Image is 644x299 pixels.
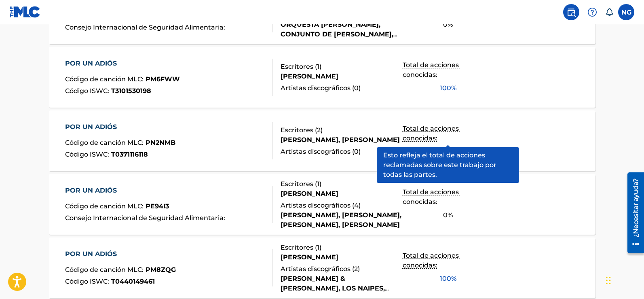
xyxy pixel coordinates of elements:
[604,260,644,299] iframe: Widget de chat
[321,126,323,134] font: )
[448,211,453,219] font: %
[281,265,354,273] font: Artistas discográficos (
[281,136,400,144] font: [PERSON_NAME], [PERSON_NAME]
[606,268,611,293] div: Arrastrar
[587,7,597,17] img: ayuda
[146,266,176,274] font: PM8ZQG
[142,202,144,210] font: :
[281,244,317,251] font: Escritores (
[403,188,460,206] font: Total de acciones conocidas:
[49,238,595,298] a: POR UN ADIÓSCódigo de canción MLC:PM8ZQGCódigo ISWC:T0440149461Escritores (1)[PERSON_NAME]Artista...
[65,278,108,285] font: Código ISWC
[354,84,359,92] font: 0
[65,59,117,67] font: POR UN ADIÓS
[359,201,361,209] font: )
[146,75,180,83] font: PM6FWW
[358,265,360,273] font: )
[224,214,225,222] font: :
[281,190,338,197] font: [PERSON_NAME]
[65,266,142,274] font: Código de canción MLC
[403,125,460,142] font: Total de acciones conocidas:
[108,87,109,95] font: :
[281,201,354,209] font: Artistas discográficos (
[451,148,456,155] font: %
[440,84,451,92] font: 100
[49,47,595,108] a: POR UN ADIÓSCódigo de canción MLC:PM6FWWCódigo ISWC:T3101530198Escritores (1)[PERSON_NAME]Artista...
[111,87,151,95] font: T3101530198
[49,174,595,235] a: POR UN ADIÓSCódigo de canción MLC:PE94I3Consejo Internacional de Seguridad Alimentaria:Escritores...
[317,244,319,251] font: 1
[108,151,109,158] font: :
[65,250,117,258] font: POR UN ADIÓS
[443,211,448,219] font: 0
[65,75,142,83] font: Código de canción MLC
[618,4,634,20] div: Menú de usuario
[605,8,613,16] div: Notificaciones
[317,180,319,188] font: 1
[403,61,460,78] font: Total de acciones conocidas:
[65,214,224,222] font: Consejo Internacional de Seguridad Alimentaria
[584,4,600,20] div: Ayuda
[281,180,317,188] font: Escritores (
[65,151,108,158] font: Código ISWC
[448,21,453,28] font: %
[319,244,321,251] font: )
[359,148,361,155] font: )
[451,275,456,282] font: %
[281,211,401,229] font: [PERSON_NAME], [PERSON_NAME], [PERSON_NAME], [PERSON_NAME]
[403,252,460,269] font: Total de acciones conocidas:
[142,139,144,146] font: :
[319,180,321,188] font: )
[65,123,117,131] font: POR UN ADIÓS
[65,23,224,31] font: Consejo Internacional de Seguridad Alimentaria
[317,126,321,134] font: 2
[142,266,144,274] font: :
[281,126,317,134] font: Escritores (
[621,170,644,257] iframe: Centro de recursos
[281,253,338,261] font: [PERSON_NAME]
[440,148,451,155] font: 100
[65,87,108,95] font: Código ISWC
[10,6,41,18] img: Logotipo del MLC
[443,21,448,28] font: 0
[142,75,144,83] font: :
[354,201,359,209] font: 4
[108,278,109,285] font: :
[111,151,148,158] font: T0371116118
[65,139,142,146] font: Código de canción MLC
[281,63,317,70] font: Escritores (
[354,148,359,155] font: 0
[354,265,358,273] font: 2
[451,84,456,92] font: %
[281,148,354,155] font: Artistas discográficos (
[49,110,595,171] a: POR UN ADIÓSCódigo de canción MLC:PN2NMBCódigo ISWC:T0371116118Escritores (2)[PERSON_NAME], [PERS...
[563,4,579,20] a: Búsqueda pública
[319,63,321,70] font: )
[111,278,155,285] font: T0440149461
[224,23,225,31] font: :
[146,202,169,210] font: PE94I3
[65,202,142,210] font: Código de canción MLC
[281,84,354,92] font: Artistas discográficos (
[317,63,319,70] font: 1
[566,7,576,17] img: buscar
[146,139,175,146] font: PN2NMB
[440,275,451,282] font: 100
[281,72,338,80] font: [PERSON_NAME]
[65,187,117,194] font: POR UN ADIÓS
[359,84,361,92] font: )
